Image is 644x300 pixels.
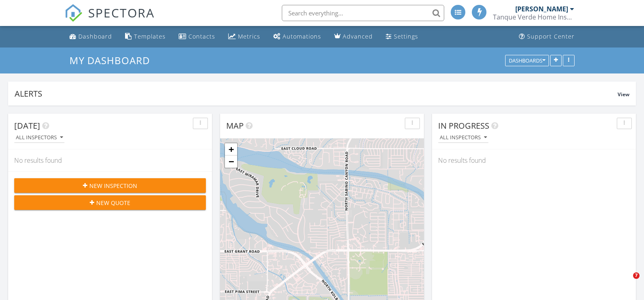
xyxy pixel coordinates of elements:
div: Contacts [188,32,215,40]
span: New Inspection [89,181,137,190]
div: Settings [394,32,418,40]
span: View [618,91,629,98]
a: Contacts [175,29,218,44]
span: SPECTORA [88,4,155,21]
div: Dashboard [78,32,112,40]
div: Templates [134,32,166,40]
a: SPECTORA [65,11,155,28]
span: 7 [633,272,640,279]
button: All Inspectors [438,132,488,143]
span: In Progress [438,120,489,131]
button: New Inspection [14,178,206,193]
div: No results found [432,149,636,171]
div: Dashboards [509,58,545,63]
a: Advanced [331,29,376,44]
div: Alerts [15,88,618,99]
a: Dashboard [66,29,115,44]
div: [PERSON_NAME] [515,5,568,13]
a: Metrics [225,29,264,44]
a: Automations (Advanced) [270,29,324,44]
a: Templates [122,29,169,44]
button: Dashboards [505,55,549,66]
div: No results found [8,149,212,171]
span: New Quote [96,199,130,207]
input: Search everything... [282,5,444,21]
iframe: Intercom live chat [616,272,636,292]
a: Support Center [516,29,578,44]
button: All Inspectors [14,132,65,143]
div: Support Center [527,32,575,40]
a: Zoom in [225,143,237,155]
span: [DATE] [14,120,40,131]
div: All Inspectors [440,135,487,140]
div: All Inspectors [16,135,63,140]
span: Map [226,120,244,131]
a: Settings [383,29,421,44]
div: Tanque Verde Home Inspections LLC [493,13,574,21]
a: My Dashboard [69,54,157,67]
div: Automations [283,32,321,40]
div: Metrics [238,32,260,40]
img: The Best Home Inspection Software - Spectora [65,4,82,22]
a: Zoom out [225,155,237,168]
button: New Quote [14,195,206,210]
div: Advanced [343,32,373,40]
